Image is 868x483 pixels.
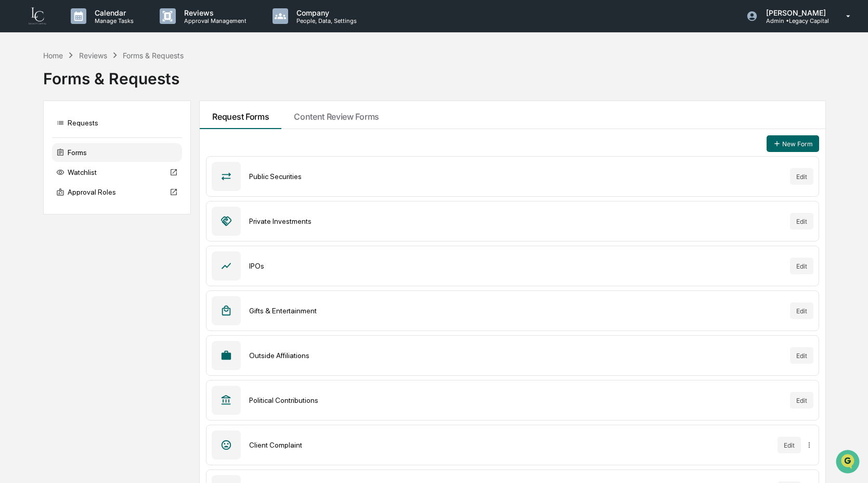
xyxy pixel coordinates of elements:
[43,51,63,60] div: Home
[249,172,781,181] div: Public Securities
[758,8,831,17] p: [PERSON_NAME]
[52,143,182,162] div: Forms
[71,127,133,146] a: 🗄️Attestations
[86,8,139,17] p: Calendar
[200,101,281,129] button: Request Forms
[6,127,71,146] a: 🖐️Preclearance
[835,449,863,477] iframe: Open customer support
[249,217,781,225] div: Private Investments
[778,437,801,453] button: Edit
[790,302,813,319] button: Edit
[86,131,129,142] span: Attestations
[21,131,67,142] span: Preclearance
[288,8,362,17] p: Company
[767,135,819,152] button: New Form
[103,176,126,184] span: Pylon
[790,213,813,230] button: Edit
[75,132,84,141] div: 🗄️
[10,152,19,160] div: 🔎
[52,113,182,132] div: Requests
[25,6,50,26] img: logo
[10,132,19,141] div: 🖐️
[249,307,781,315] div: Gifts & Entertainment
[790,258,813,274] button: Edit
[52,183,182,201] div: Approval Roles
[52,163,182,182] div: Watchlist
[35,80,171,90] div: Start new chat
[176,8,252,17] p: Reviews
[249,351,781,360] div: Outside Affiliations
[177,83,189,95] button: Start new chat
[21,151,66,161] span: Data Lookup
[790,168,813,185] button: Edit
[73,176,126,184] a: Powered byPylon
[10,22,189,39] p: How can we help?
[790,347,813,364] button: Edit
[249,441,769,449] div: Client Complaint
[35,90,132,98] div: We're available if you need us!
[6,147,70,166] a: 🔎Data Lookup
[43,61,824,88] div: Forms & Requests
[86,17,139,24] p: Manage Tasks
[790,392,813,409] button: Edit
[249,396,781,404] div: Political Contributions
[176,17,252,24] p: Approval Management
[79,51,107,60] div: Reviews
[758,17,831,24] p: Admin • Legacy Capital
[10,80,29,98] img: 1746055101610-c473b297-6a78-478c-a979-82029cc54cd1
[281,101,392,129] button: Content Review Forms
[123,51,184,60] div: Forms & Requests
[288,17,362,24] p: People, Data, Settings
[249,262,781,270] div: IPOs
